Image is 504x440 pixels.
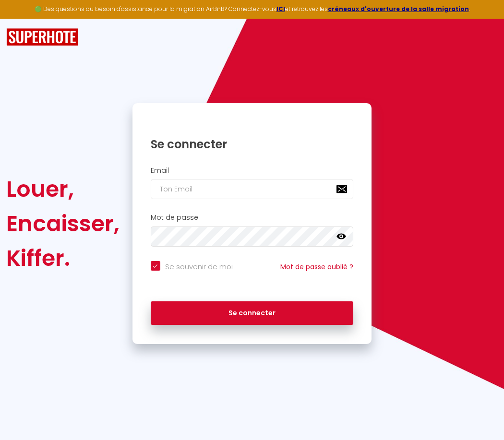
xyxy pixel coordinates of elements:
img: SuperHote logo [6,28,78,46]
a: créneaux d'ouverture de la salle migration [328,5,469,13]
h2: Email [151,166,354,175]
a: ICI [276,5,285,13]
h1: Se connecter [151,137,354,152]
a: Mot de passe oublié ? [280,262,353,272]
button: Se connecter [151,301,354,325]
div: Encaisser, [6,206,120,241]
input: Ton Email [151,179,354,199]
div: Louer, [6,172,120,206]
h2: Mot de passe [151,214,354,222]
div: Kiffer. [6,241,120,275]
